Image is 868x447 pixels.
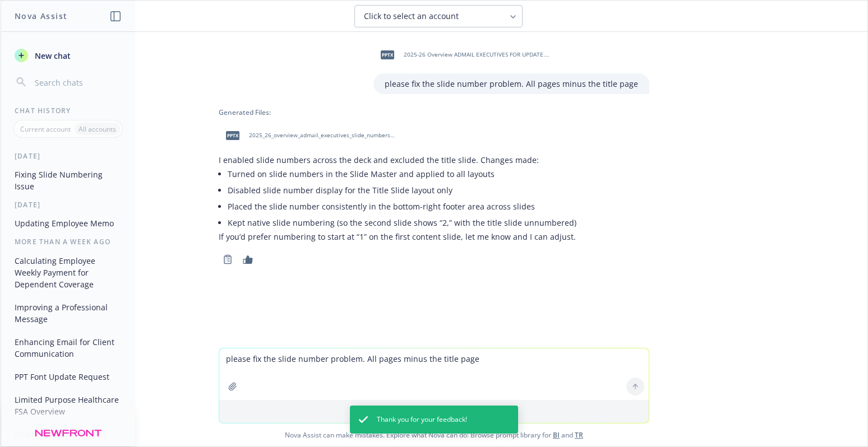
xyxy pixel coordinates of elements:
[10,214,126,232] button: Updating Employee Memo
[373,41,553,69] div: pptx2025-26 Overview ADMAIL EXECUTIVES FOR UPDATE.pptx
[226,131,239,139] span: pptx
[10,45,126,66] button: New chat
[249,132,396,139] span: 2025_26_overview_admail_executives_slide_numbers_fixed.pptx
[377,415,467,425] span: Thank you for your feedback!
[10,367,126,386] button: PPT Font Update Request
[364,11,459,22] span: Click to select an account
[223,254,233,264] svg: Copy to clipboard
[20,124,71,134] p: Current account
[219,122,398,150] div: pptx2025_26_overview_admail_executives_slide_numbers_fixed.pptx
[404,51,551,58] span: 2025-26 Overview ADMAIL EXECUTIVES FOR UPDATE.pptx
[228,198,576,215] li: Placed the slide number consistently in the bottom-right footer area across slides
[228,166,576,182] li: Turned on slide numbers in the Slide Master and applied to all layouts
[33,50,71,62] span: New chat
[79,124,116,134] p: All accounts
[1,237,135,246] div: More than a week ago
[1,106,135,115] div: Chat History
[1,151,135,161] div: [DATE]
[219,154,576,166] p: I enabled slide numbers across the deck and excluded the title slide. Changes made:
[10,252,126,294] button: Calculating Employee Weekly Payment for Dependent Coverage
[15,10,67,22] h1: Nova Assist
[385,78,638,90] p: please fix the slide number problem. All pages minus the title page
[33,74,122,90] input: Search chats
[1,200,135,209] div: [DATE]
[10,390,126,421] button: Limited Purpose Healthcare FSA Overview
[10,333,126,363] button: Enhancing Email for Client Communication
[219,108,649,117] div: Generated Files:
[219,231,576,243] p: If you’d prefer numbering to start at “1” on the first content slide, let me know and I can adjust.
[354,5,523,27] button: Click to select an account
[226,407,642,416] p: Web search is disabled when a file is uploaded
[228,215,576,231] li: Kept native slide numbering (so the second slide shows “2,” with the title slide unnumbered)
[10,165,126,195] button: Fixing Slide Numbering Issue
[10,298,126,328] button: Improving a Professional Message
[228,182,576,198] li: Disabled slide number display for the Title Slide layout only
[553,430,560,440] a: BI
[381,50,394,59] span: pptx
[575,430,583,440] a: TR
